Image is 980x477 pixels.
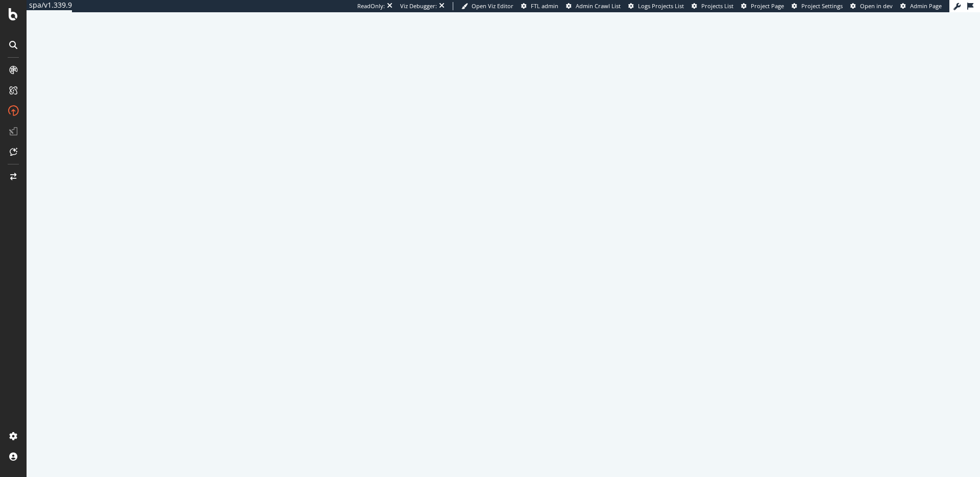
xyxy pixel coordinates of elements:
span: Projects List [701,2,733,10]
span: Logs Projects List [638,2,684,10]
div: ReadOnly: [357,2,385,10]
span: Admin Page [910,2,942,10]
a: Admin Page [900,2,942,10]
a: Projects List [692,2,733,10]
a: Logs Projects List [628,2,684,10]
span: Open Viz Editor [472,2,513,10]
a: Open in dev [850,2,893,10]
a: Project Settings [792,2,843,10]
span: Admin Crawl List [576,2,621,10]
a: Admin Crawl List [566,2,621,10]
a: Project Page [741,2,784,10]
a: Open Viz Editor [461,2,513,10]
div: Viz Debugger: [400,2,437,10]
div: animation [467,218,540,255]
a: FTL admin [521,2,558,10]
span: Project Settings [801,2,843,10]
span: Project Page [751,2,784,10]
span: FTL admin [531,2,558,10]
span: Open in dev [860,2,893,10]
